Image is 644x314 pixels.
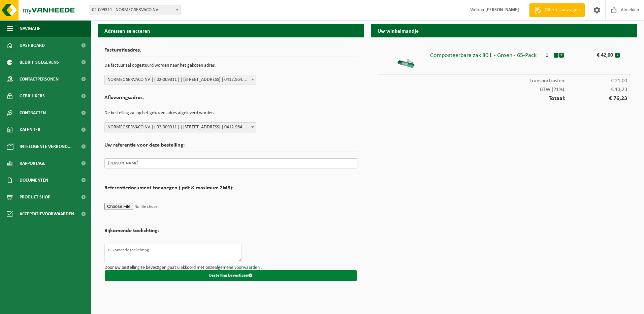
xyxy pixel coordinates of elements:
[104,75,256,85] span: NORMEC SERVACO NV | ( 02-009311 ) | VLAMINGSTRAAT 19, 8560 WEVELGEM | 0412.964.830
[20,155,45,172] span: Rapportage
[105,75,256,85] span: NORMEC SERVACO NV | ( 02-009311 ) | VLAMINGSTRAAT 19, 8560 WEVELGEM | 0412.964.830
[578,49,615,58] div: € 42,00
[20,138,72,155] span: Intelligente verbond...
[559,53,564,58] button: +
[104,143,357,152] h2: Uw referentie voor deze bestelling:
[20,104,46,121] span: Contracten
[20,20,40,37] span: Navigatie
[104,95,357,104] h2: Afleveringsadres.
[543,7,581,13] span: Offerte aanvragen
[20,189,50,206] span: Product Shop
[529,3,585,17] a: Offerte aanvragen
[104,48,357,57] h2: Facturatieadres.
[104,185,233,194] h2: Referentiedocument toevoegen (.pdf & maximum 2MB):
[104,228,159,237] h2: Bijkomende toelichting:
[20,121,40,138] span: Kalender
[378,75,631,84] div: Transportkosten:
[20,88,45,104] span: Gebruikers
[378,92,631,102] div: Totaal:
[89,5,181,15] span: 02-009311 - NORMEC SERVACO NV
[395,49,416,69] img: 01-001033
[566,87,627,92] span: € 13,23
[566,78,627,84] span: € 21,00
[104,122,256,132] span: NORMEC SERVACO NV | ( 02-009311 ) | VLAMINGSTRAAT 19, 8560 WEVELGEM | 0412.964.830
[20,206,74,222] span: Acceptatievoorwaarden
[371,24,637,37] h2: Uw winkelmandje
[104,107,357,119] p: De bestelling zal op het gekozen adres afgeleverd worden.
[20,37,45,54] span: Dashboard
[554,53,558,58] button: -
[105,123,256,132] span: NORMEC SERVACO NV | ( 02-009311 ) | VLAMINGSTRAAT 19, 8560 WEVELGEM | 0412.964.830
[485,7,519,12] strong: [PERSON_NAME]
[20,172,48,189] span: Documenten
[215,265,262,270] a: algemene voorwaarden .
[541,49,553,58] div: 1
[104,60,357,71] p: De factuur zal opgestuurd worden naar het gekozen adres.
[104,158,357,168] input: Uw referentie voor deze bestelling
[615,53,620,58] button: x
[430,49,541,59] div: Composteerbare zak 80 L - Groen - 65-Pack
[105,270,357,281] button: Bestelling bevestigen
[104,265,357,270] p: Door uw bestelling te bevestigen gaat u akkoord met onze
[20,71,59,88] span: Contactpersonen
[378,84,631,92] div: BTW (21%):
[20,54,59,71] span: Bedrijfsgegevens
[89,5,181,15] span: 02-009311 - NORMEC SERVACO NV
[98,24,364,37] h2: Adressen selecteren
[566,96,627,102] span: € 76,23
